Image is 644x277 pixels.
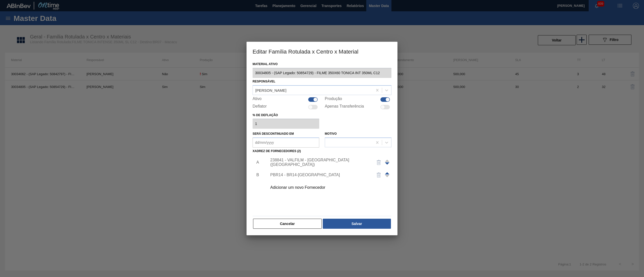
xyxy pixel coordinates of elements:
label: Responsável [253,80,275,83]
label: % de deflação [253,112,319,119]
div: [PERSON_NAME] [255,88,286,92]
label: Apenas Transferência [325,104,364,110]
img: delete-icon [376,172,382,178]
button: delete-icon [373,156,385,168]
button: Cancelar [253,219,322,229]
div: PBR14 - BR14-[GEOGRAPHIC_DATA] [270,173,369,177]
label: Será descontinuado em [253,132,294,135]
div: Adicionar um novo Fornecedor [270,185,369,190]
button: delete-icon [373,169,385,181]
label: Material ativo [253,61,391,68]
span: Mover para cima [385,162,389,165]
label: Ativo [253,97,262,103]
button: Salvar [323,219,391,229]
div: 238841 - VALFILM - [GEOGRAPHIC_DATA] ([GEOGRAPHIC_DATA]) [270,158,369,167]
label: Motivo [325,132,337,135]
label: Produção [325,97,342,103]
img: delete-icon [376,159,382,165]
span: Mover para cima [385,172,389,174]
label: Xadrez de Fornecedores (2) [253,149,301,153]
label: Deflator [253,104,267,110]
li: B [253,169,260,181]
h3: Editar Família Rotulada x Centro x Material [247,42,397,61]
input: dd/mm/yyyy [253,137,319,148]
li: A [253,156,260,169]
